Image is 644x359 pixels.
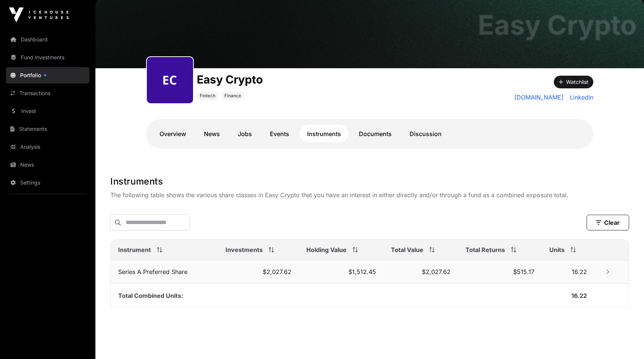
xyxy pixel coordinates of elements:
[478,12,637,38] h1: Easy Crypto
[458,260,542,284] td: $515.17
[571,292,587,299] span: 16.22
[150,60,190,100] img: easy-crypto302.png
[6,49,89,66] a: Fund Investments
[225,245,263,254] span: Investments
[152,125,193,143] a: Overview
[554,76,593,88] button: Watchlist
[6,103,89,119] a: Invest
[306,245,347,254] span: Holding Value
[6,31,89,48] a: Dashboard
[262,125,297,143] a: Events
[6,121,89,137] a: Statements
[118,292,183,299] span: Total Combined Units:
[402,125,449,143] a: Discussion
[572,268,587,275] span: 16.22
[299,260,383,284] td: $1,512.45
[6,85,89,101] a: Transactions
[9,7,69,22] img: Icehouse Ventures Logo
[6,67,89,84] a: Portfolio
[607,323,644,359] iframe: Chat Widget
[224,93,241,99] span: Finance
[230,125,259,143] a: Jobs
[587,215,629,230] button: Clear
[197,73,263,86] h1: Easy Crypto
[383,260,458,284] td: $2,027.62
[110,190,629,199] p: The following table shows the various share classes in Easy Crypto that you have an interest in e...
[118,245,151,254] span: Instrument
[111,260,218,284] td: Series A Preferred Share
[6,139,89,155] a: Analysis
[6,157,89,173] a: News
[549,245,565,254] span: Units
[391,245,423,254] span: Total Value
[566,93,593,102] a: LinkedIn
[110,176,629,188] h1: Instruments
[514,93,563,102] a: [DOMAIN_NAME]
[465,245,505,254] span: Total Returns
[300,125,348,143] a: Instruments
[218,260,299,284] td: $2,027.62
[6,174,89,191] a: Settings
[602,266,614,278] button: Row Collapsed
[351,125,399,143] a: Documents
[200,93,215,99] span: Fintech
[196,125,227,143] a: News
[152,125,587,143] nav: Tabs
